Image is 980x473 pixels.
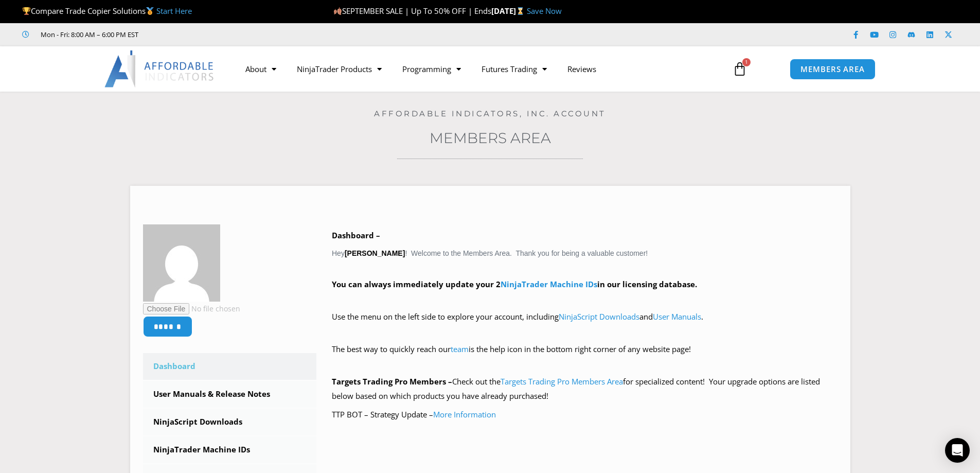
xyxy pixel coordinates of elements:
a: Start Here [156,6,192,16]
strong: You can always immediately update your 2 in our licensing database. [332,279,697,289]
a: Programming [392,57,471,81]
a: More Information [433,409,496,419]
span: Mon - Fri: 8:00 AM – 6:00 PM EST [38,28,138,41]
p: Check out the for specialized content! Your upgrade options are listed below based on which produ... [332,375,838,404]
nav: Menu [235,57,721,81]
img: 🥇 [146,7,154,15]
p: The best way to quickly reach our is the help icon in the bottom right corner of any website page! [332,342,838,371]
a: Futures Trading [471,57,557,81]
a: team [451,344,469,354]
strong: Targets Trading Pro Members – [332,376,452,387]
a: 1 [717,54,762,84]
strong: [DATE] [491,6,527,16]
img: ac22d8a7fa33df383588d01ba127d4c921fe912fcd8619a79c572ac0802ac1e3 [143,224,220,302]
div: Open Intercom Messenger [945,438,970,463]
a: Affordable Indicators, Inc. Account [374,109,606,118]
span: MEMBERS AREA [800,65,865,73]
iframe: Customer reviews powered by Trustpilot [153,29,307,40]
img: 🍂 [334,7,342,15]
p: Use the menu on the left side to explore your account, including and . [332,310,838,339]
a: Save Now [527,6,562,16]
a: NinjaScript Downloads [143,409,317,435]
a: NinjaTrader Machine IDs [143,436,317,463]
a: Members Area [430,129,551,147]
a: NinjaTrader Machine IDs [501,279,597,289]
a: About [235,57,287,81]
a: User Manuals & Release Notes [143,381,317,408]
span: 1 [742,58,751,66]
div: Hey ! Welcome to the Members Area. Thank you for being a valuable customer! [332,229,838,422]
a: NinjaTrader Products [287,57,392,81]
a: Targets Trading Pro Members Area [501,376,623,387]
a: NinjaScript Downloads [559,311,639,322]
img: 🏆 [23,7,30,15]
a: MEMBERS AREA [790,59,876,80]
a: Dashboard [143,353,317,380]
a: Reviews [557,57,607,81]
b: Dashboard – [332,230,380,240]
strong: [PERSON_NAME] [345,249,405,257]
span: Compare Trade Copier Solutions [22,6,192,16]
span: SEPTEMBER SALE | Up To 50% OFF | Ends [333,6,491,16]
img: LogoAI | Affordable Indicators – NinjaTrader [104,50,215,87]
a: User Manuals [653,311,701,322]
p: TTP BOT – Strategy Update – [332,408,838,422]
img: ⌛ [516,7,524,15]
